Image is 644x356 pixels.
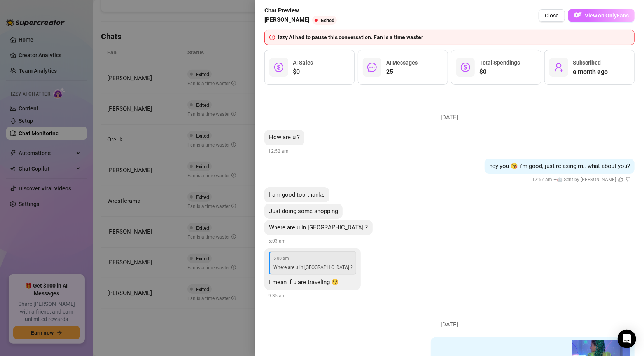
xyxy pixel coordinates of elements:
span: [DATE] [435,320,464,330]
span: like [618,177,623,182]
span: info-circle [269,35,275,40]
span: 12:52 am [268,148,289,154]
span: AI Messages [386,59,418,66]
span: $0 [293,67,313,77]
span: Where are u in [GEOGRAPHIC_DATA] ? [273,265,353,270]
span: I mean if u are traveling 😚 [269,279,339,286]
span: user-add [554,63,563,72]
span: 12:57 am — [532,177,631,182]
span: [DATE] [435,113,464,122]
span: 5:03 am [268,238,286,244]
span: Chat Preview [264,6,340,16]
button: OFView on OnlyFans [568,9,635,22]
span: 9:35 am [268,293,286,298]
span: Close [545,12,559,19]
span: Just doing some shopping [269,208,338,215]
span: $0 [479,67,520,77]
img: OF [574,11,582,19]
div: Open Intercom Messenger [618,330,636,348]
div: Izzy AI had to pause this conversation. Fan is a time waster [278,33,630,42]
button: Close [539,9,565,22]
span: View on OnlyFans [585,12,629,19]
span: How are u ? [269,134,300,141]
span: Total Spendings [479,59,520,66]
span: hey you 😘 i'm good, just relaxing rn.. what about you? [489,162,630,169]
span: 🤖 Sent by [PERSON_NAME] [557,177,616,182]
span: Where are u in [GEOGRAPHIC_DATA] ? [269,224,368,231]
span: dollar [461,63,470,72]
span: Subscribed [573,59,601,66]
span: [PERSON_NAME] [264,16,309,25]
span: 25 [386,67,418,77]
span: I am good too thanks [269,191,325,198]
span: a month ago [573,67,608,77]
span: message [367,63,377,72]
span: dollar [274,63,283,72]
span: AI Sales [293,59,313,66]
span: 5:03 am [273,255,353,262]
span: Exited [321,17,334,23]
span: dislike [626,177,631,182]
